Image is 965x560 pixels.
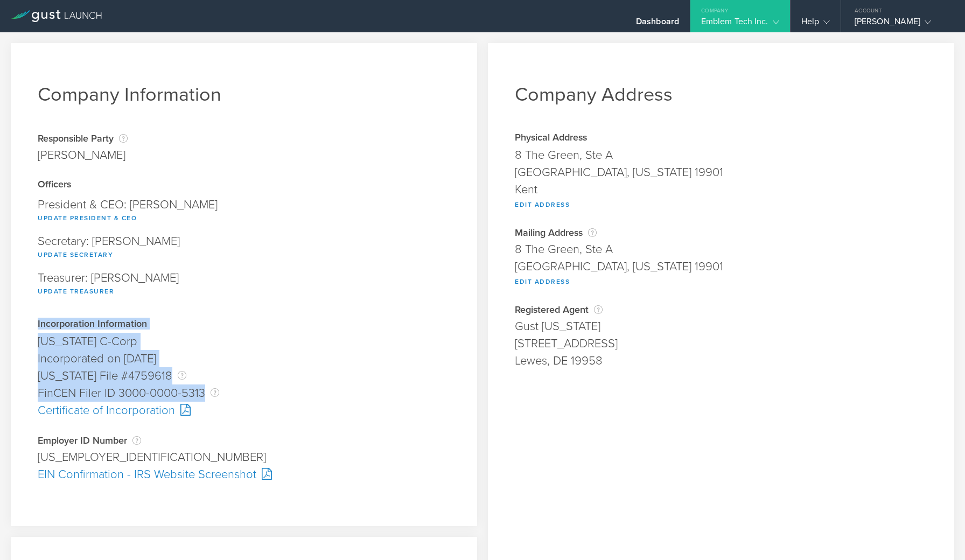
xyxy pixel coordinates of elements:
div: Certificate of Incorporation [38,402,450,419]
div: Dashboard [636,16,679,32]
div: 8 The Green, Ste A [515,146,927,164]
div: Physical Address [515,133,927,144]
div: [GEOGRAPHIC_DATA], [US_STATE] 19901 [515,164,927,181]
div: Lewes, DE 19958 [515,352,927,369]
div: 8 The Green, Ste A [515,241,927,258]
div: Treasurer: [PERSON_NAME] [38,267,450,303]
div: Officers [38,180,450,191]
div: [PERSON_NAME] [855,16,946,32]
div: FinCEN Filer ID 3000-0000-5313 [38,384,450,402]
div: Gust [US_STATE] [515,318,927,335]
div: [US_STATE] File #4759618 [38,367,450,384]
div: Secretary: [PERSON_NAME] [38,230,450,267]
div: [US_EMPLOYER_IDENTIFICATION_NUMBER] [38,449,450,466]
div: President & CEO: [PERSON_NAME] [38,193,450,230]
div: [US_STATE] C-Corp [38,333,450,350]
div: [PERSON_NAME] [38,146,128,164]
button: Edit Address [515,198,570,211]
button: Edit Address [515,275,570,288]
div: Responsible Party [38,133,128,144]
div: Registered Agent [515,304,927,315]
div: Mailing Address [515,227,927,238]
div: Incorporated on [DATE] [38,350,450,367]
button: Update President & CEO [38,212,137,225]
div: Kent [515,181,927,198]
h1: Company Information [38,83,450,106]
div: [GEOGRAPHIC_DATA], [US_STATE] 19901 [515,258,927,275]
div: Help [801,16,830,32]
div: Employer ID Number [38,435,450,446]
div: Emblem Tech Inc. [701,16,779,32]
div: EIN Confirmation - IRS Website Screenshot [38,466,450,483]
button: Update Treasurer [38,285,114,298]
div: Incorporation Information [38,319,450,330]
iframe: Chat Widget [911,508,965,560]
h1: Company Address [515,83,927,106]
button: Update Secretary [38,248,113,261]
div: [STREET_ADDRESS] [515,335,927,352]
